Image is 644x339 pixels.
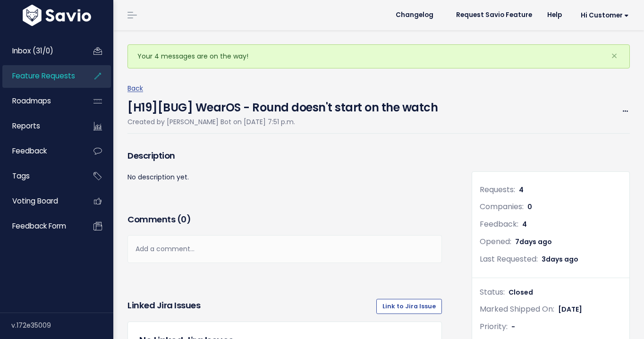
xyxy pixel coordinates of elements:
[127,235,442,263] div: Add a comment...
[508,288,533,297] span: Closed
[12,96,51,106] span: Roadmaps
[127,213,442,226] h3: Comments ( )
[569,8,636,23] a: Hi Customer
[527,202,532,212] span: 0
[376,299,442,314] a: Link to Jira Issue
[127,44,630,68] div: Your 4 messages are on the way!
[181,213,186,225] span: 0
[2,215,78,237] a: Feedback form
[2,140,78,162] a: Feedback
[480,254,538,264] span: Last Requested:
[12,71,75,81] span: Feature Requests
[127,84,143,93] a: Back
[581,12,629,19] span: Hi Customer
[127,171,442,183] p: No description yet.
[12,171,30,181] span: Tags
[449,8,540,22] a: Request Savio Feature
[519,185,524,195] span: 4
[480,201,524,212] span: Companies:
[480,184,515,195] span: Requests:
[519,237,552,246] span: days ago
[2,65,78,87] a: Feature Requests
[2,90,78,112] a: Roadmaps
[611,48,618,64] span: ×
[542,254,578,264] span: 3
[511,322,515,331] span: -
[546,254,578,264] span: days ago
[20,5,93,26] img: logo-white.9d6f32f41409.svg
[2,40,78,62] a: Inbox (31/0)
[2,115,78,137] a: Reports
[12,121,40,131] span: Reports
[540,8,569,22] a: Help
[12,146,47,156] span: Feedback
[12,221,66,231] span: Feedback form
[127,94,438,116] h4: [H19][BUG] WearOS - Round doesn't start on the watch
[480,304,554,314] span: Marked Shipped On:
[480,287,505,297] span: Status:
[522,220,527,229] span: 4
[127,299,200,314] h3: Linked Jira issues
[2,190,78,212] a: Voting Board
[558,305,582,314] span: [DATE]
[127,149,442,162] h3: Description
[480,236,511,247] span: Opened:
[480,219,518,229] span: Feedback:
[2,165,78,187] a: Tags
[12,46,53,56] span: Inbox (31/0)
[127,117,295,127] span: Created by [PERSON_NAME] Bot on [DATE] 7:51 p.m.
[11,313,113,338] div: v.172e35009
[12,196,58,206] span: Voting Board
[602,45,627,68] button: Close
[396,12,433,18] span: Changelog
[480,321,508,332] span: Priority:
[515,237,552,246] span: 7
